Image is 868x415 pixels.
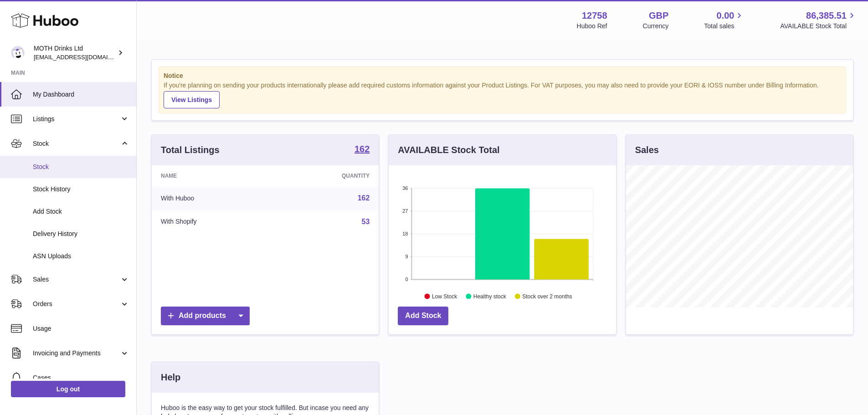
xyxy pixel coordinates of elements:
[152,165,274,186] th: Name
[717,10,734,22] span: 0.00
[164,91,220,108] a: View Listings
[33,230,129,238] span: Delivery History
[33,207,129,216] span: Add Stock
[523,293,572,299] text: Stock over 2 months
[33,349,120,358] span: Invoicing and Payments
[164,72,841,80] strong: Notice
[33,185,129,194] span: Stock History
[161,307,250,325] a: Add products
[161,371,180,384] h3: Help
[398,307,448,325] a: Add Stock
[33,90,129,99] span: My Dashboard
[362,218,370,225] a: 53
[649,10,668,22] strong: GBP
[403,185,408,191] text: 36
[704,22,745,31] span: Total sales
[806,10,847,22] span: 86,385.51
[473,293,507,299] text: Healthy stock
[643,22,669,31] div: Currency
[577,22,607,31] div: Huboo Ref
[354,144,370,155] a: 162
[354,144,370,154] strong: 162
[152,210,274,234] td: With Shopify
[161,144,220,156] h3: Total Listings
[11,46,25,60] img: orders@mothdrinks.com
[33,115,120,123] span: Listings
[152,186,274,210] td: With Huboo
[34,44,116,61] div: MOTH Drinks Ltd
[164,81,841,108] div: If you're planning on sending your products internationally please add required customs informati...
[358,194,370,202] a: 162
[780,22,857,31] span: AVAILABLE Stock Total
[780,10,857,31] a: 86,385.51 AVAILABLE Stock Total
[11,381,125,397] a: Log out
[34,53,134,61] span: [EMAIL_ADDRESS][DOMAIN_NAME]
[33,374,129,382] span: Cases
[33,300,120,308] span: Orders
[398,144,499,156] h3: AVAILABLE Stock Total
[582,10,607,22] strong: 12758
[33,275,120,284] span: Sales
[33,324,129,333] span: Usage
[33,163,129,171] span: Stock
[33,252,129,261] span: ASN Uploads
[403,231,408,236] text: 18
[635,144,659,156] h3: Sales
[403,208,408,214] text: 27
[704,10,745,31] a: 0.00 Total sales
[406,277,408,282] text: 0
[33,139,120,148] span: Stock
[432,293,457,299] text: Low Stock
[274,165,379,186] th: Quantity
[406,254,408,259] text: 9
